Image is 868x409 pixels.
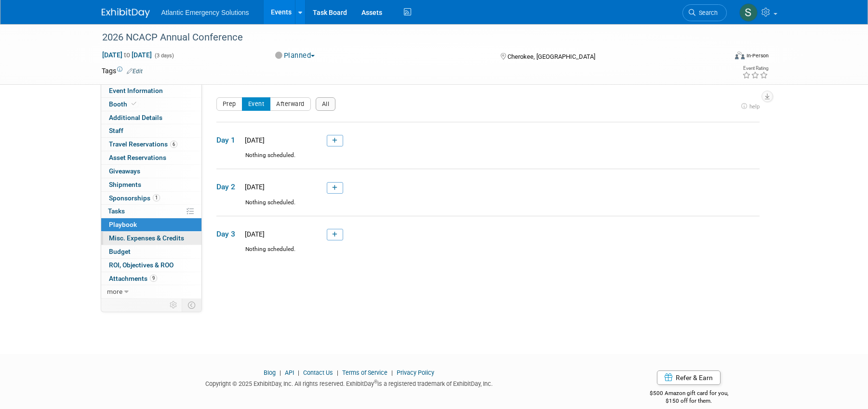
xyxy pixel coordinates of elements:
a: Terms of Service [342,369,387,376]
span: 9 [150,275,157,282]
span: 1 [153,194,160,201]
div: Copyright © 2025 ExhibitDay, Inc. All rights reserved. ExhibitDay is a registered trademark of Ex... [102,377,597,388]
span: Misc. Expenses & Credits [109,234,184,242]
span: more [107,288,122,295]
a: Blog [264,369,276,376]
span: Atlantic Emergency Solutions [161,9,249,16]
button: All [316,97,336,111]
button: Afterward [270,97,311,111]
img: Format-Inperson.png [735,52,745,59]
span: (3 days) [154,53,174,59]
a: Attachments9 [101,272,201,285]
span: | [389,369,395,376]
span: Day 3 [216,229,240,239]
span: Cherokee, [GEOGRAPHIC_DATA] [507,53,595,60]
a: Giveaways [101,165,201,178]
a: Shipments [101,178,201,191]
a: Contact Us [303,369,333,376]
span: Attachments [109,275,157,282]
a: Budget [101,245,201,258]
div: Nothing scheduled. [216,245,760,262]
span: [DATE] [DATE] [102,51,152,59]
span: 6 [170,141,177,148]
a: Asset Reservations [101,151,201,164]
img: ExhibitDay [102,8,150,18]
a: Privacy Policy [397,369,434,376]
span: [DATE] [242,183,265,191]
a: Playbook [101,218,201,231]
div: $500 Amazon gift card for you, [611,383,767,405]
span: to [122,51,132,59]
span: | [295,369,302,376]
span: Playbook [109,221,137,228]
a: Edit [127,68,143,75]
span: Giveaways [109,167,140,175]
button: Planned [272,51,319,61]
span: Additional Details [109,114,162,121]
span: Asset Reservations [109,154,166,161]
a: more [101,285,201,298]
a: API [285,369,294,376]
span: Budget [109,248,131,255]
sup: ® [374,379,377,384]
div: 2026 NCACP Annual Conference [99,29,712,46]
a: Event Information [101,84,201,97]
a: Misc. Expenses & Credits [101,232,201,245]
button: Prep [216,97,242,111]
span: Staff [109,127,123,134]
span: | [277,369,283,376]
span: Shipments [109,181,141,188]
span: [DATE] [242,136,265,144]
span: Day 2 [216,182,240,192]
a: Staff [101,124,201,137]
span: Search [695,9,718,16]
img: Stephanie Hood [739,3,758,22]
a: Travel Reservations6 [101,138,201,151]
div: $150 off for them. [611,397,767,405]
span: help [749,103,760,110]
a: Booth [101,98,201,111]
span: Day 1 [216,135,240,145]
i: Booth reservation complete [132,101,136,106]
button: Event [242,97,271,111]
span: ROI, Objectives & ROO [109,261,174,269]
div: Event Format [670,50,769,65]
span: Travel Reservations [109,140,177,148]
a: Refer & Earn [657,370,721,385]
a: ROI, Objectives & ROO [101,259,201,272]
span: [DATE] [242,230,265,238]
a: Sponsorships1 [101,192,201,205]
div: Nothing scheduled. [216,198,760,215]
div: Nothing scheduled. [216,151,760,168]
span: Event Information [109,87,163,94]
a: Additional Details [101,111,201,124]
span: Booth [109,100,138,108]
a: Tasks [101,205,201,218]
td: Tags [102,66,143,76]
span: | [334,369,341,376]
div: In-Person [746,52,769,59]
a: Search [682,4,727,21]
td: Personalize Event Tab Strip [165,299,182,311]
span: Tasks [108,207,125,215]
div: Event Rating [742,66,768,71]
td: Toggle Event Tabs [182,299,201,311]
span: Sponsorships [109,194,160,202]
